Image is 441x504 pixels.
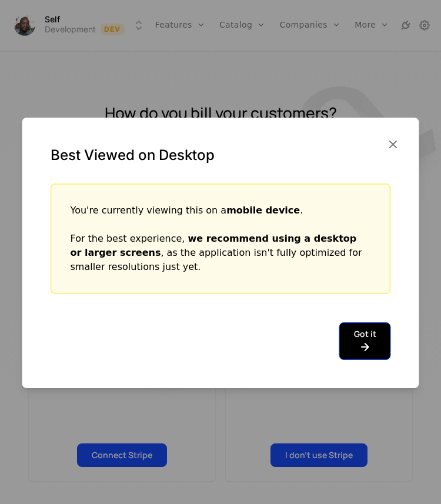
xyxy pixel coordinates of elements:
strong: we recommend using a desktop or larger screens [71,233,357,258]
div: You're currently viewing this on a . For the best experience, , as the application isn't fully op... [71,203,371,274]
strong: mobile device [226,205,300,216]
button: Got it [339,322,391,360]
i: arrow-right [354,340,376,354]
div: Best Viewed on Desktop [51,146,391,165]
